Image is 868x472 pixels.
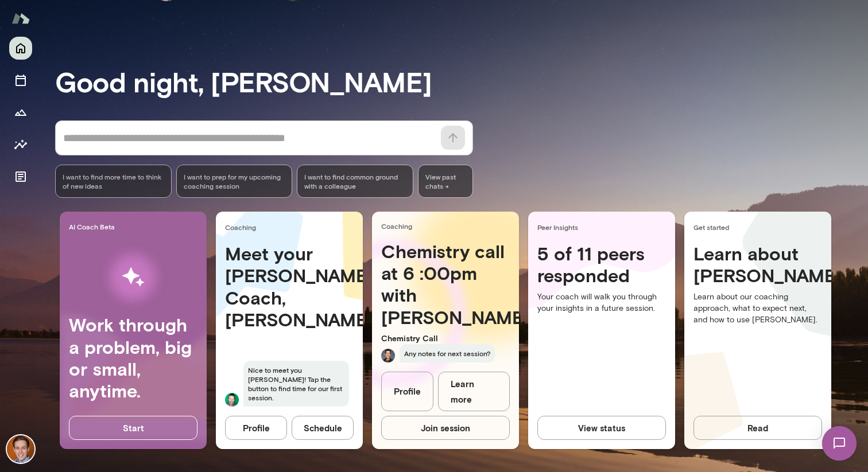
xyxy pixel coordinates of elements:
[9,101,32,124] button: Growth Plan
[9,165,32,188] button: Documents
[243,361,349,407] span: Nice to meet you [PERSON_NAME]! Tap the button to find time for our first session.
[7,435,34,463] img: Blake Morgan
[304,172,406,190] span: I want to find common ground with a colleague
[537,243,666,287] h4: 5 of 11 peers responded
[225,243,354,331] h4: Meet your [PERSON_NAME] Coach, [PERSON_NAME]
[9,133,32,156] button: Insights
[55,65,868,97] h3: Good night, [PERSON_NAME]
[63,172,164,190] span: I want to find more time to think of new ideas
[55,165,172,198] div: I want to find more time to think of new ideas
[418,165,473,198] span: View past chats ->
[693,243,822,287] h4: Learn about [PERSON_NAME]
[537,291,666,314] p: Your coach will walk you through your insights in a future session.
[297,165,413,198] div: I want to find common ground with a colleague
[225,393,239,407] img: Brian Lawrence Lawrence
[11,7,30,29] img: Mento
[693,223,827,232] span: Get started
[381,416,510,440] button: Join session
[9,37,32,60] button: Home
[438,372,510,411] a: Learn more
[381,240,510,329] h4: Chemistry call at 6 :00pm with [PERSON_NAME]
[69,222,202,231] span: AI Coach Beta
[69,416,197,440] button: Start
[82,241,184,314] img: AI Workflows
[184,172,285,190] span: I want to prep for my upcoming coaching session
[381,333,510,344] p: Chemistry Call
[693,291,822,326] p: Learn about our coaching approach, what to expect next, and how to use [PERSON_NAME].
[537,223,671,232] span: Peer Insights
[292,416,354,440] button: Schedule
[9,69,32,92] button: Sessions
[381,221,514,231] span: Coaching
[176,165,293,198] div: I want to prep for my upcoming coaching session
[381,372,433,411] a: Profile
[225,223,358,232] span: Coaching
[69,314,197,402] h4: Work through a problem, big or small, anytime.
[693,416,822,440] button: Read
[225,416,287,440] button: Profile
[537,416,666,440] button: View status
[400,344,495,362] span: Any notes for next session?
[381,349,395,362] img: Ryan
